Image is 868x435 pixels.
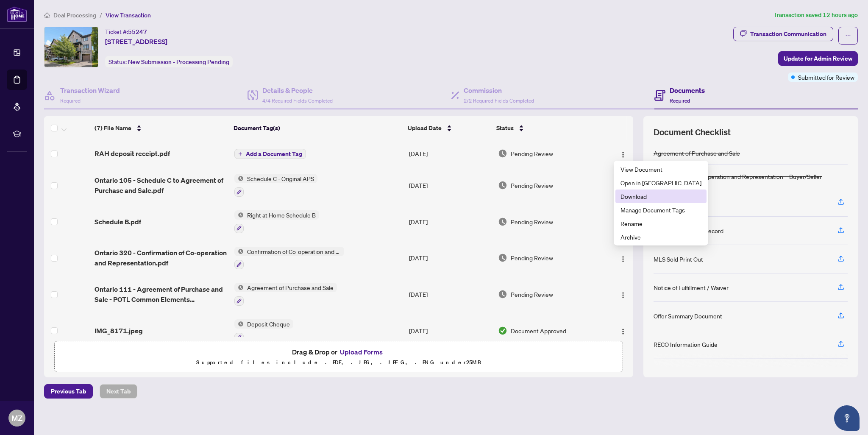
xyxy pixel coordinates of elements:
[128,58,229,66] span: New Submission - Processing Pending
[234,247,344,270] button: Status IconConfirmation of Co-operation and Representation—Buyer/Seller
[44,384,93,399] button: Previous Tab
[106,11,151,19] span: View Transaction
[498,253,507,262] img: Document Status
[60,98,81,104] span: Required
[464,98,534,104] span: 2/2 Required Fields Completed
[60,85,120,95] h4: Transaction Wizard
[654,172,822,181] div: Confirmation of Co-operation and Representation—Buyer/Seller
[750,27,826,41] div: Transaction Communication
[53,11,96,19] span: Deal Processing
[406,240,495,276] td: [DATE]
[498,181,507,190] img: Document Status
[234,319,244,329] img: Status Icon
[406,204,495,240] td: [DATE]
[95,326,143,336] span: IMG_8171.jpeg
[834,405,860,431] button: Open asap
[773,10,858,20] article: Transaction saved 12 hours ago
[406,140,495,167] td: [DATE]
[616,147,630,160] button: Logo
[654,148,740,158] div: Agreement of Purchase and Sale
[7,6,27,22] img: logo
[95,284,228,304] span: Ontario 111 - Agreement of Purchase and Sale - POTL Common Elements Condominium.pdf
[91,116,231,140] th: (7) File Name
[654,283,729,292] div: Notice of Fulfillment / Waiver
[234,148,306,159] button: Add a Document Tag
[292,346,385,357] span: Drag & Drop or
[234,319,293,342] button: Status IconDeposit Cheque
[620,165,701,174] span: View Document
[496,123,514,133] span: Status
[406,312,495,349] td: [DATE]
[244,319,293,329] span: Deposit Cheque
[654,340,718,349] div: RECO Information Guide
[60,357,618,368] p: Supported files include .PDF, .JPG, .JPEG, .PNG under 25 MB
[464,85,534,95] h4: Commission
[262,85,333,95] h4: Details & People
[511,253,553,262] span: Pending Review
[620,328,626,335] img: Logo
[95,175,228,195] span: Ontario 105 - Schedule C to Agreement of Purchase and Sale.pdf
[230,116,404,140] th: Document Tag(s)
[778,51,858,66] button: Update for Admin Review
[234,174,317,197] button: Status IconSchedule C - Original APS
[11,412,22,424] span: MZ
[670,98,690,104] span: Required
[654,126,731,138] span: Document Checklist
[511,149,553,158] span: Pending Review
[784,52,852,65] span: Update for Admin Review
[234,247,244,256] img: Status Icon
[128,28,147,36] span: 55247
[234,283,337,306] button: Status IconAgreement of Purchase and Sale
[798,72,854,82] span: Submitted for Review
[234,149,306,159] button: Add a Document Tag
[337,346,385,357] button: Upload Forms
[244,247,344,256] span: Confirmation of Co-operation and Representation—Buyer/Seller
[406,276,495,312] td: [DATE]
[95,123,131,133] span: (7) File Name
[620,292,626,298] img: Logo
[234,210,244,220] img: Status Icon
[234,174,244,183] img: Status Icon
[845,33,851,39] span: ellipsis
[100,10,102,20] li: /
[95,217,141,227] span: Schedule B.pdf
[511,181,553,190] span: Pending Review
[262,98,333,104] span: 4/4 Required Fields Completed
[498,326,507,335] img: Document Status
[234,283,244,292] img: Status Icon
[408,123,442,133] span: Upload Date
[493,116,601,140] th: Status
[244,174,317,183] span: Schedule C - Original APS
[105,56,233,67] div: Status:
[95,148,170,159] span: RAH deposit receipt.pdf
[733,27,833,41] button: Transaction Communication
[498,217,507,226] img: Document Status
[616,251,630,265] button: Logo
[51,385,86,398] span: Previous Tab
[105,36,167,47] span: [STREET_ADDRESS]
[45,27,98,67] img: IMG-X12321915_1.jpg
[511,290,553,299] span: Pending Review
[105,27,147,36] div: Ticket #:
[238,152,242,156] span: plus
[620,205,701,215] span: Manage Document Tags
[620,192,701,201] span: Download
[616,287,630,301] button: Logo
[654,311,722,321] div: Offer Summary Document
[246,151,302,157] span: Add a Document Tag
[404,116,493,140] th: Upload Date
[498,290,507,299] img: Document Status
[95,248,228,268] span: Ontario 320 - Confirmation of Co-operation and Representation.pdf
[100,384,137,399] button: Next Tab
[620,232,701,242] span: Archive
[620,151,626,158] img: Logo
[620,219,701,228] span: Rename
[406,167,495,204] td: [DATE]
[670,85,705,95] h4: Documents
[620,256,626,262] img: Logo
[244,283,337,292] span: Agreement of Purchase and Sale
[511,326,566,335] span: Document Approved
[616,324,630,337] button: Logo
[244,210,319,220] span: Right at Home Schedule B
[511,217,553,226] span: Pending Review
